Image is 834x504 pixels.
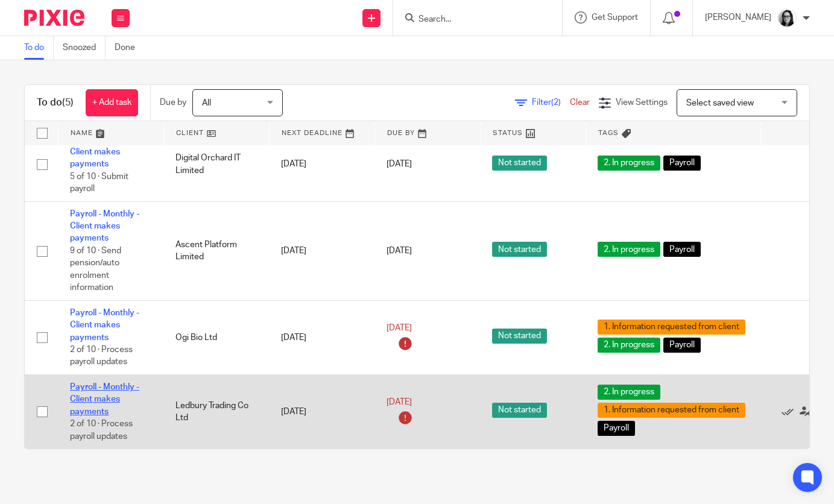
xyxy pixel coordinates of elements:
[782,406,800,418] a: Mark as done
[492,329,547,344] span: Not started
[269,201,374,300] td: [DATE]
[570,98,590,107] a: Clear
[70,345,133,367] span: 2 of 10 · Process payroll updates
[115,36,144,60] a: Done
[163,300,269,374] td: Ogi Bio Ltd
[163,375,269,449] td: Ledbury Trading Co Ltd
[598,403,745,418] span: 1. Information requested from client
[663,156,701,171] span: Payroll
[777,8,797,28] img: Profile%20photo.jpeg
[62,98,74,107] span: (5)
[387,324,412,332] span: [DATE]
[70,210,139,243] a: Payroll - Monthly - Client makes payments
[598,130,619,136] span: Tags
[70,309,139,342] a: Payroll - Monthly - Client makes payments
[492,403,547,418] span: Not started
[551,98,561,107] span: (2)
[269,127,374,201] td: [DATE]
[663,338,701,353] span: Payroll
[598,242,660,257] span: 2. In progress
[70,420,133,441] span: 2 of 10 · Process payroll updates
[160,96,186,109] p: Due by
[86,89,138,116] a: + Add task
[598,421,635,436] span: Payroll
[492,242,547,257] span: Not started
[269,300,374,374] td: [DATE]
[70,383,139,416] a: Payroll - Monthly - Client makes payments
[663,242,701,257] span: Payroll
[598,385,660,400] span: 2. In progress
[598,156,660,171] span: 2. In progress
[387,160,412,169] span: [DATE]
[592,13,638,22] span: Get Support
[417,14,526,25] input: Search
[24,36,54,60] a: To do
[387,398,412,406] span: [DATE]
[269,375,374,449] td: [DATE]
[163,201,269,300] td: Ascent Platform Limited
[387,247,412,255] span: [DATE]
[37,96,74,109] h1: To do
[70,136,139,169] a: Payroll - Monthly - Client makes payments
[24,10,84,26] img: Pixie
[705,11,771,24] p: [PERSON_NAME]
[202,99,211,107] span: All
[616,98,668,107] span: View Settings
[598,320,745,335] span: 1. Information requested from client
[686,99,754,107] span: Select saved view
[63,36,106,60] a: Snoozed
[163,127,269,201] td: Digital Orchard IT Limited
[70,247,121,292] span: 9 of 10 · Send pension/auto enrolment information
[532,98,570,107] span: Filter
[70,172,128,194] span: 5 of 10 · Submit payroll
[598,338,660,353] span: 2. In progress
[492,156,547,171] span: Not started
